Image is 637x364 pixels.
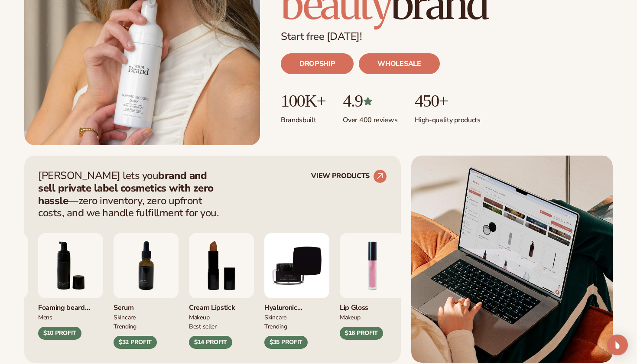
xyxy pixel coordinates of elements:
div: Open Intercom Messenger [607,335,628,355]
div: 6 / 9 [38,233,103,340]
div: BEST SELLER [189,322,254,331]
img: Hyaluronic Moisturizer [264,233,329,298]
a: VIEW PRODUCTS [311,169,387,183]
p: Over 400 reviews [343,110,397,125]
img: Luxury cream lipstick. [189,233,254,298]
div: SKINCARE [264,312,329,322]
img: Pink lip gloss. [340,233,405,298]
div: SKINCARE [114,312,179,322]
a: WHOLESALE [359,53,439,74]
div: Hyaluronic moisturizer [264,298,329,312]
div: MAKEUP [189,312,254,322]
div: 7 / 9 [114,233,179,348]
div: $10 PROFIT [38,327,81,340]
div: Serum [114,298,179,312]
strong: brand and sell private label cosmetics with zero hassle [38,169,214,208]
div: MAKEUP [340,312,405,322]
div: Lip Gloss [340,298,405,312]
img: Shopify Image 5 [411,156,613,363]
div: TRENDING [114,322,179,331]
img: Collagen and retinol serum. [114,233,179,298]
p: [PERSON_NAME] lets you —zero inventory, zero upfront costs, and we handle fulfillment for you. [38,169,224,219]
div: $16 PROFIT [340,327,383,340]
p: Brands built [281,110,325,125]
div: 1 / 9 [340,233,405,340]
a: DROPSHIP [281,53,354,74]
div: Foaming beard wash [38,298,103,312]
p: 450+ [415,91,480,110]
div: 8 / 9 [189,233,254,348]
div: Cream Lipstick [189,298,254,312]
div: mens [38,312,103,322]
p: Start free [DATE]! [281,30,613,43]
div: $14 PROFIT [189,336,232,349]
div: TRENDING [264,322,329,331]
img: Foaming beard wash. [38,233,103,298]
div: $32 PROFIT [114,336,157,349]
div: $35 PROFIT [264,336,308,349]
p: 100K+ [281,91,325,110]
p: 4.9 [343,91,397,110]
p: High-quality products [415,110,480,125]
div: 9 / 9 [264,233,329,348]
